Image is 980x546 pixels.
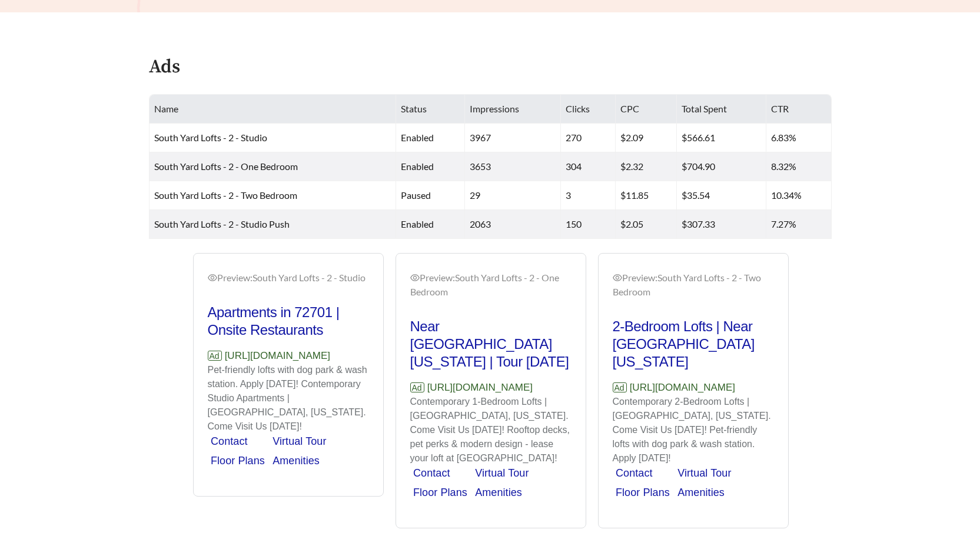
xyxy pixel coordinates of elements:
[208,273,217,282] span: eye
[208,348,369,364] p: [URL][DOMAIN_NAME]
[766,152,832,181] td: 8.32%
[410,273,420,282] span: eye
[401,189,431,201] span: paused
[150,95,397,124] th: Name
[677,124,766,152] td: $566.61
[273,435,326,447] a: Virtual Tour
[616,152,677,181] td: $2.32
[616,210,677,239] td: $2.05
[766,210,832,239] td: 7.27%
[677,487,725,498] a: Amenities
[616,181,677,210] td: $11.85
[677,95,766,124] th: Total Spent
[616,124,677,152] td: $2.09
[154,161,298,172] span: South Yard Lofts - 2 - One Bedroom
[208,363,369,434] p: Pet-friendly lofts with dog park & wash station. Apply [DATE]! Contemporary Studio Apartments | [...
[465,152,560,181] td: 3653
[410,380,572,395] p: [URL][DOMAIN_NAME]
[475,487,522,498] a: Amenities
[154,189,297,201] span: South Yard Lofts - 2 - Two Bedroom
[613,271,774,299] div: Preview: South Yard Lofts - 2 - Two Bedroom
[677,210,766,239] td: $307.33
[561,124,616,152] td: 270
[561,95,616,124] th: Clicks
[208,304,369,339] h2: Apartments in 72701 | Onsite Restaurants
[613,382,627,392] span: Ad
[766,124,832,152] td: 6.83%
[613,273,622,282] span: eye
[465,210,560,239] td: 2063
[677,181,766,210] td: $35.54
[208,271,369,285] div: Preview: South Yard Lofts - 2 - Studio
[561,152,616,181] td: 304
[677,152,766,181] td: $704.90
[413,467,450,479] a: Contact
[677,467,731,479] a: Virtual Tour
[211,435,248,447] a: Contact
[410,395,572,465] p: Contemporary 1-Bedroom Lofts | [GEOGRAPHIC_DATA], [US_STATE]. Come Visit Us [DATE]! Rooftop decks...
[413,487,467,498] a: Floor Plans
[410,271,572,299] div: Preview: South Yard Lofts - 2 - One Bedroom
[273,455,320,467] a: Amenities
[154,218,290,229] span: South Yard Lofts - 2 - Studio Push
[410,318,572,371] h2: Near [GEOGRAPHIC_DATA][US_STATE] | Tour [DATE]
[613,380,774,395] p: [URL][DOMAIN_NAME]
[465,124,560,152] td: 3967
[465,95,560,124] th: Impressions
[465,181,560,210] td: 29
[620,103,639,114] span: CPC
[401,132,434,143] span: enabled
[208,351,222,361] span: Ad
[613,395,774,465] p: Contemporary 2-Bedroom Lofts | [GEOGRAPHIC_DATA], [US_STATE]. Come Visit Us [DATE]! Pet-friendly ...
[766,181,832,210] td: 10.34%
[154,132,267,143] span: South Yard Lofts - 2 - Studio
[771,103,789,114] span: CTR
[211,455,265,467] a: Floor Plans
[396,95,465,124] th: Status
[475,467,529,479] a: Virtual Tour
[561,210,616,239] td: 150
[613,318,774,371] h2: 2-Bedroom Lofts | Near [GEOGRAPHIC_DATA][US_STATE]
[401,161,434,172] span: enabled
[410,382,424,392] span: Ad
[401,218,434,229] span: enabled
[616,487,670,498] a: Floor Plans
[149,57,180,78] h4: Ads
[561,181,616,210] td: 3
[616,467,653,479] a: Contact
